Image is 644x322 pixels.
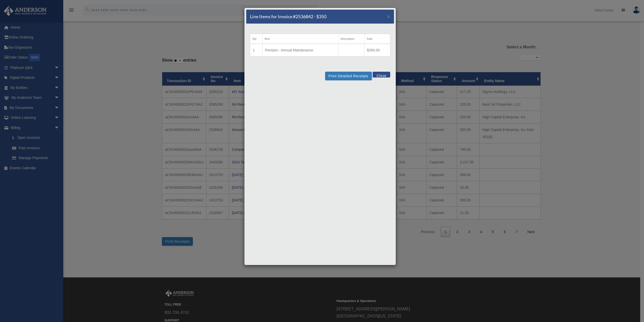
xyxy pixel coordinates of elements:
button: Close [387,14,390,19]
th: Qty [250,34,263,44]
button: Print Detailed Receipts [325,72,371,80]
span: × [387,13,390,19]
td: Pension - Annual Maintenance [262,44,338,56]
th: Description [338,34,364,44]
td: $350.00 [364,44,390,56]
td: 1 [250,44,263,56]
button: Close [373,72,390,78]
h5: Line Items for Invoice #2536842 - $350 [250,13,326,20]
th: Total [364,34,390,44]
th: Item [262,34,338,44]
